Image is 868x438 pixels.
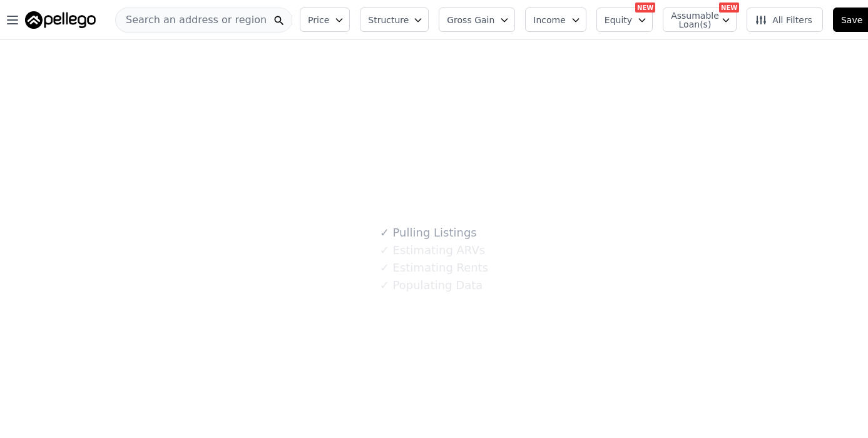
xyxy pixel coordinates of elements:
[380,224,477,242] div: Pulling Listings
[841,14,862,26] span: Save
[368,14,408,26] span: Structure
[300,8,350,32] button: Price
[380,277,483,294] div: Populating Data
[447,14,494,26] span: Gross Gain
[596,8,653,32] button: Equity
[380,279,389,292] span: ✓
[308,14,329,26] span: Price
[380,244,389,257] span: ✓
[671,11,711,29] span: Assumable Loan(s)
[380,262,389,274] span: ✓
[380,242,485,259] div: Estimating ARVs
[439,8,515,32] button: Gross Gain
[116,13,267,28] span: Search an address or region
[755,14,812,26] span: All Filters
[380,259,488,277] div: Estimating Rents
[380,227,389,239] span: ✓
[25,11,96,29] img: Pellego
[635,3,655,13] div: NEW
[663,8,737,32] button: Assumable Loan(s)
[719,3,739,13] div: NEW
[525,8,586,32] button: Income
[747,8,823,32] button: All Filters
[533,14,566,26] span: Income
[605,14,632,26] span: Equity
[360,8,429,32] button: Structure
